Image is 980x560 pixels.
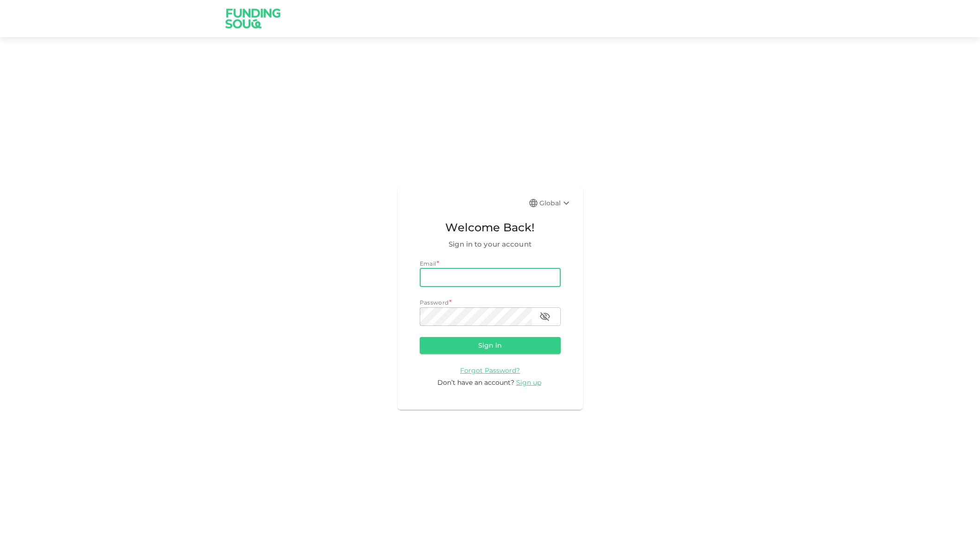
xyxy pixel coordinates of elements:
[420,219,561,236] span: Welcome Back!
[420,260,436,267] span: Email
[516,378,541,387] span: Sign up
[460,366,520,375] a: Forgot Password?
[460,366,520,375] span: Forgot Password?
[420,307,532,326] input: password
[437,378,514,387] span: Don’t have an account?
[420,268,561,287] input: email
[420,299,449,306] span: Password
[420,337,561,354] button: Sign in
[420,239,561,250] span: Sign in to your account
[539,197,572,209] div: Global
